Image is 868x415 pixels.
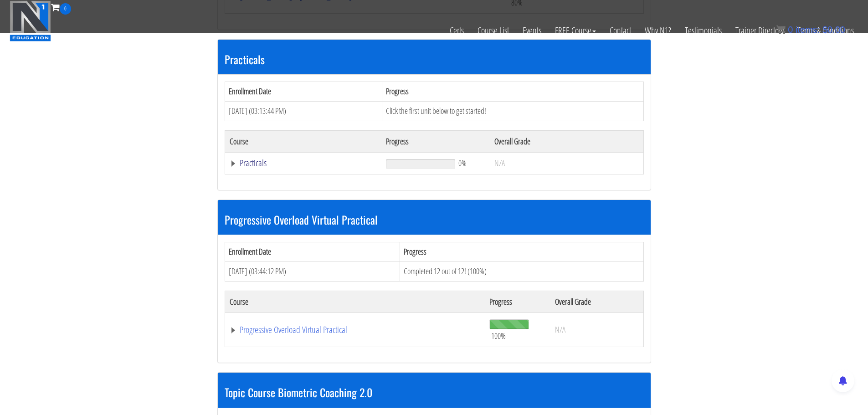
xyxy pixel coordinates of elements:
[548,15,603,46] a: FREE Course
[225,386,644,398] h3: Topic Course Biometric Coaching 2.0
[230,325,481,334] a: Progressive Overload Virtual Practical
[776,25,845,35] a: 0 items: $0.00
[791,15,861,46] a: Terms & Conditions
[471,15,516,46] a: Course List
[225,262,400,282] td: [DATE] (03:44:12 PM)
[490,152,643,174] td: N/A
[458,158,467,168] span: 0%
[491,331,506,341] span: 100%
[490,130,643,152] th: Overall Grade
[225,291,485,313] th: Course
[550,291,643,313] th: Overall Grade
[729,15,791,46] a: Trainer Directory
[400,242,643,262] th: Progress
[400,262,643,282] td: Completed 12 out of 12! (100%)
[485,291,550,313] th: Progress
[225,101,382,121] td: [DATE] (03:13:44 PM)
[225,130,381,152] th: Course
[550,313,643,347] td: N/A
[776,25,786,34] img: icon11.png
[10,0,51,41] img: n1-education
[638,15,678,46] a: Why N1?
[822,25,845,35] bdi: 0.00
[60,3,71,15] span: 0
[225,214,644,225] h3: Progressive Overload Virtual Practical
[382,101,643,121] td: Click the first unit below to get started!
[382,82,643,102] th: Progress
[230,159,377,168] a: Practicals
[822,25,827,35] span: $
[788,25,793,35] span: 0
[225,82,382,102] th: Enrollment Date
[796,25,820,35] span: items:
[603,15,638,46] a: Contact
[51,1,71,13] a: 0
[516,15,548,46] a: Events
[225,242,400,262] th: Enrollment Date
[678,15,729,46] a: Testimonials
[225,53,644,65] h3: Practicals
[443,15,471,46] a: Certs
[381,130,489,152] th: Progress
